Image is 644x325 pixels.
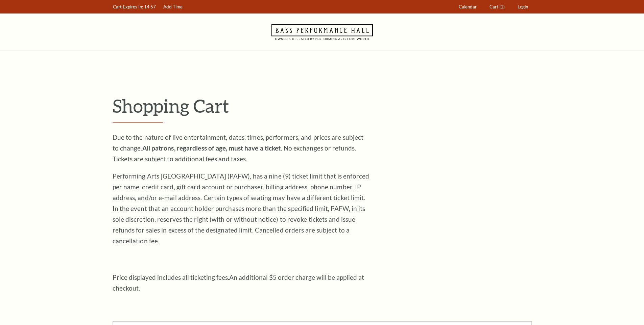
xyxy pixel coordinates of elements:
[142,144,281,152] strong: All patrons, regardless of age, must have a ticket
[113,133,364,163] span: Due to the nature of live entertainment, dates, times, performers, and prices are subject to chan...
[113,273,364,292] span: An additional $5 order charge will be applied at checkout.
[113,95,532,117] p: Shopping Cart
[459,4,477,9] span: Calendar
[113,4,143,9] span: Cart Expires In:
[113,171,369,246] p: Performing Arts [GEOGRAPHIC_DATA] (PAFW), has a nine (9) ticket limit that is enforced per name, ...
[160,0,186,13] a: Add Time
[499,4,505,9] span: (1)
[113,272,369,294] p: Price displayed includes all ticketing fees.
[518,4,528,9] span: Login
[490,4,498,9] span: Cart
[455,0,480,13] a: Calendar
[514,0,531,13] a: Login
[486,0,508,13] a: Cart (1)
[144,4,156,9] span: 14:57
